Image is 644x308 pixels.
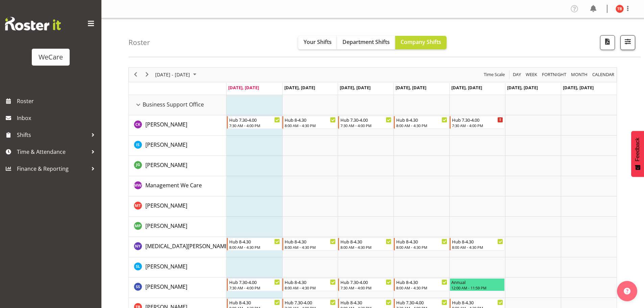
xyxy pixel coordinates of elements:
[285,279,336,285] div: Hub 8-4.30
[394,116,449,129] div: Chloe Kim"s event - Hub 8-4.30 Begin From Thursday, October 9, 2025 at 8:00:00 AM GMT+13:00 Ends ...
[452,244,503,250] div: 8:00 AM - 4:30 PM
[229,123,280,128] div: 7:30 AM - 4:00 PM
[145,182,202,189] span: Management We Care
[129,196,226,217] td: Michelle Thomas resource
[304,38,332,46] span: Your Shifts
[229,299,280,306] div: Hub 8-4.30
[483,70,505,79] span: Time Scale
[395,36,447,49] button: Company Shifts
[451,279,503,285] div: Annual
[17,96,98,106] span: Roster
[631,131,644,177] button: Feedback - Show survey
[154,70,199,79] button: October 2025
[285,244,336,250] div: 8:00 AM - 4:30 PM
[129,156,226,176] td: Janine Grundler resource
[340,238,391,245] div: Hub 8-4.30
[141,68,153,82] div: next period
[143,100,204,109] span: Business Support Office
[129,237,226,257] td: Nikita Yates resource
[340,285,391,290] div: 7:30 AM - 4:00 PM
[145,202,187,209] span: [PERSON_NAME]
[337,36,395,49] button: Department Shifts
[282,238,337,251] div: Nikita Yates"s event - Hub 8-4.30 Begin From Tuesday, October 7, 2025 at 8:00:00 AM GMT+13:00 End...
[145,121,187,128] span: [PERSON_NAME]
[396,116,447,123] div: Hub 8-4.30
[450,278,505,291] div: Savita Savita"s event - Annual Begin From Friday, October 10, 2025 at 12:00:00 AM GMT+13:00 Ends ...
[525,70,539,79] button: Timeline Week
[143,70,152,79] button: Next
[129,95,226,115] td: Business Support Office resource
[129,115,226,136] td: Chloe Kim resource
[452,123,503,128] div: 7:30 AM - 4:00 PM
[600,35,615,50] button: Download a PDF of the roster according to the set date range.
[153,68,200,82] div: October 06 - 12, 2025
[145,141,187,149] a: [PERSON_NAME]
[396,244,447,250] div: 8:00 AM - 4:30 PM
[483,70,506,79] button: Time Scale
[229,238,280,245] div: Hub 8-4.30
[338,278,393,291] div: Savita Savita"s event - Hub 7.30-4.00 Begin From Wednesday, October 8, 2025 at 7:30:00 AM GMT+13:...
[285,116,336,123] div: Hub 8-4.30
[145,181,202,189] a: Management We Care
[228,85,259,91] span: [DATE], [DATE]
[401,38,441,46] span: Company Shifts
[507,85,538,91] span: [DATE], [DATE]
[298,36,337,49] button: Your Shifts
[512,70,522,79] button: Timeline Day
[128,39,150,46] h4: Roster
[570,70,588,79] span: Month
[451,85,482,91] span: [DATE], [DATE]
[563,85,594,91] span: [DATE], [DATE]
[340,299,391,306] div: Hub 8-4.30
[450,116,505,129] div: Chloe Kim"s event - Hub 7.30-4.00 Begin From Friday, October 10, 2025 at 7:30:00 AM GMT+13:00 End...
[525,70,538,79] span: Week
[541,70,568,79] button: Fortnight
[145,202,187,210] a: [PERSON_NAME]
[129,136,226,156] td: Isabel Simcox resource
[340,116,391,123] div: Hub 7.30-4.00
[154,70,191,79] span: [DATE] - [DATE]
[227,238,282,251] div: Nikita Yates"s event - Hub 8-4.30 Begin From Monday, October 6, 2025 at 8:00:00 AM GMT+13:00 Ends...
[282,278,337,291] div: Savita Savita"s event - Hub 8-4.30 Begin From Tuesday, October 7, 2025 at 8:00:00 AM GMT+13:00 En...
[340,244,391,250] div: 8:00 AM - 4:30 PM
[340,123,391,128] div: 7:30 AM - 4:00 PM
[285,238,336,245] div: Hub 8-4.30
[620,35,635,50] button: Filter Shifts
[145,283,187,291] a: [PERSON_NAME]
[592,70,615,79] span: calendar
[145,263,187,270] span: [PERSON_NAME]
[394,278,449,291] div: Savita Savita"s event - Hub 8-4.30 Begin From Thursday, October 9, 2025 at 8:00:00 AM GMT+13:00 E...
[145,141,187,148] span: [PERSON_NAME]
[285,299,336,306] div: Hub 7.30-4.00
[5,17,61,30] img: Rosterit website logo
[452,116,503,123] div: Hub 7.30-4.00
[396,238,447,245] div: Hub 8-4.30
[229,244,280,250] div: 8:00 AM - 4:30 PM
[131,70,140,79] button: Previous
[130,68,141,82] div: previous period
[145,120,187,128] a: [PERSON_NAME]
[145,262,187,270] a: [PERSON_NAME]
[452,238,503,245] div: Hub 8-4.30
[145,161,187,169] a: [PERSON_NAME]
[570,70,589,79] button: Timeline Month
[396,85,426,91] span: [DATE], [DATE]
[129,217,226,237] td: Millie Pumphrey resource
[616,5,624,13] img: tyla-boyd11707.jpg
[452,299,503,306] div: Hub 8-4.30
[285,123,336,128] div: 8:00 AM - 4:30 PM
[129,257,226,278] td: Sarah Lamont resource
[17,147,88,157] span: Time & Attendance
[285,285,336,290] div: 8:00 AM - 4:30 PM
[129,278,226,298] td: Savita Savita resource
[635,138,641,161] span: Feedback
[284,85,315,91] span: [DATE], [DATE]
[145,283,187,290] span: [PERSON_NAME]
[338,238,393,251] div: Nikita Yates"s event - Hub 8-4.30 Begin From Wednesday, October 8, 2025 at 8:00:00 AM GMT+13:00 E...
[145,242,230,250] span: [MEDICAL_DATA][PERSON_NAME]
[145,222,187,230] a: [PERSON_NAME]
[624,288,630,294] img: help-xxl-2.png
[229,285,280,290] div: 7:30 AM - 4:00 PM
[145,222,187,230] span: [PERSON_NAME]
[282,116,337,129] div: Chloe Kim"s event - Hub 8-4.30 Begin From Tuesday, October 7, 2025 at 8:00:00 AM GMT+13:00 Ends A...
